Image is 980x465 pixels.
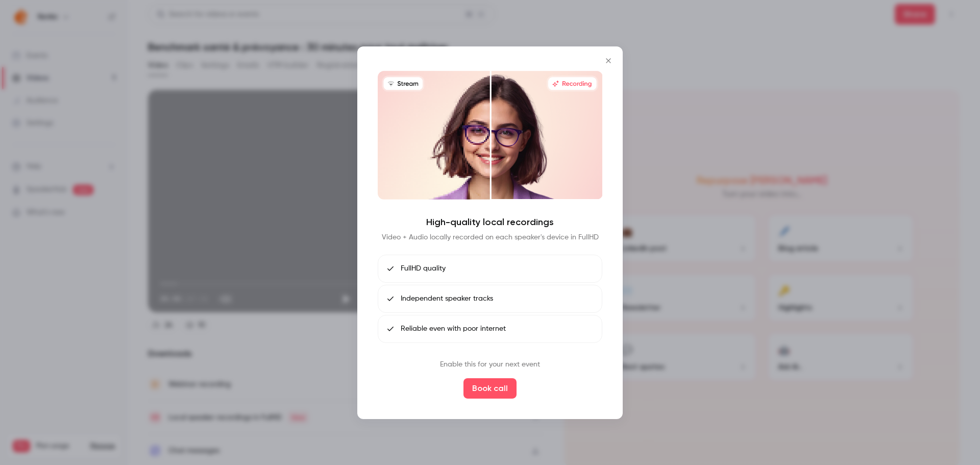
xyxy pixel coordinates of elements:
p: Video + Audio locally recorded on each speaker's device in FullHD [382,232,599,242]
button: Close [598,50,619,70]
span: FullHD quality [401,263,446,274]
span: Reliable even with poor internet [401,324,506,334]
span: Independent speaker tracks [401,293,493,304]
h4: High-quality local recordings [426,216,554,228]
button: Book call [463,378,517,399]
p: Enable this for your next event [440,359,540,370]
